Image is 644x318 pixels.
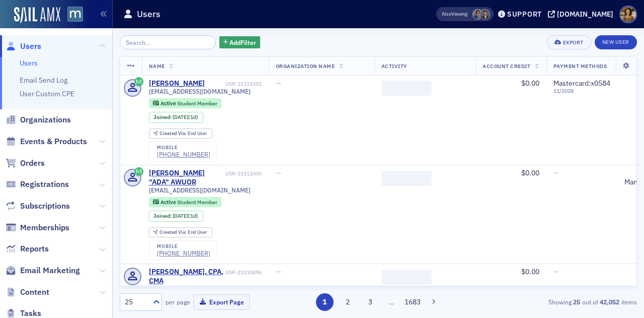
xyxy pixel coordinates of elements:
[381,270,432,285] span: ‌
[553,62,607,70] span: Payment Methods
[521,79,539,88] span: $0.00
[157,243,210,249] div: mobile
[149,88,251,95] span: [EMAIL_ADDRESS][DOMAIN_NAME]
[67,7,83,22] img: SailAMX
[125,297,147,307] div: 25
[177,199,217,206] span: Student Member
[381,81,432,96] span: ‌
[553,168,559,177] span: —
[159,131,207,137] div: End User
[206,81,262,87] div: USR-21311051
[381,171,432,186] span: ‌
[339,293,356,311] button: 2
[6,136,87,147] a: Events & Products
[6,41,41,52] a: Users
[149,112,203,123] div: Joined: 2025-09-17 00:00:00
[6,179,69,190] a: Registrations
[149,62,165,70] span: Name
[153,100,217,106] a: Active Student Member
[157,145,210,151] div: mobile
[20,136,87,147] span: Events & Products
[159,230,207,235] div: End User
[507,10,542,19] div: Support
[20,222,69,233] span: Memberships
[20,179,69,190] span: Registrations
[149,197,222,207] div: Active: Active: Student Member
[521,168,539,177] span: $0.00
[521,267,539,276] span: $0.00
[20,58,38,68] a: Users
[384,297,398,306] span: …
[553,88,610,94] span: 11 / 2028
[6,287,49,298] a: Content
[60,7,83,24] a: View Homepage
[159,229,188,235] span: Created Via :
[173,212,188,219] span: [DATE]
[6,201,70,212] a: Subscriptions
[149,129,212,139] div: Created Via: End User
[173,114,198,120] div: (1d)
[166,297,190,306] label: per page
[572,297,582,306] strong: 25
[219,36,261,49] button: AddFilter
[276,79,281,88] span: —
[160,199,177,206] span: Active
[153,114,173,120] span: Joined :
[14,7,60,23] img: SailAMX
[471,297,637,306] div: Showing out of items
[153,213,173,219] span: Joined :
[120,35,216,49] input: Search…
[137,8,160,20] h1: Users
[159,130,188,137] span: Created Via :
[20,201,70,212] span: Subscriptions
[157,151,210,158] a: [PHONE_NUMBER]
[153,199,217,205] a: Active Student Member
[149,268,224,285] a: [PERSON_NAME], CPA, CMA
[225,269,262,276] div: USR-21310896
[553,267,559,276] span: —
[598,297,621,306] strong: 42,052
[173,213,198,219] div: (1d)
[6,114,71,125] a: Organizations
[6,265,80,276] a: Email Marketing
[149,285,251,293] span: [EMAIL_ADDRESS][DOMAIN_NAME]
[149,227,212,238] div: Created Via: End User
[276,267,281,276] span: —
[362,293,379,311] button: 3
[149,169,224,186] a: [PERSON_NAME] "ADA" AWUOR
[157,249,210,257] a: [PHONE_NUMBER]
[20,76,67,85] a: Email Send Log
[6,243,49,255] a: Reports
[381,62,408,70] span: Activity
[442,11,451,17] div: Also
[20,114,71,125] span: Organizations
[225,170,262,177] div: USR-21311000
[442,11,467,18] span: Viewing
[149,211,203,222] div: Joined: 2025-09-17 00:00:00
[472,9,483,20] span: Chris Dougherty
[20,287,49,298] span: Content
[548,11,617,18] button: [DOMAIN_NAME]
[276,168,281,177] span: —
[557,10,613,19] div: [DOMAIN_NAME]
[194,294,250,310] button: Export Page
[6,222,69,233] a: Memberships
[563,40,584,45] div: Export
[547,35,591,49] button: Export
[149,186,251,194] span: [EMAIL_ADDRESS][DOMAIN_NAME]
[149,98,222,108] div: Active: Active: Student Member
[20,243,49,255] span: Reports
[177,100,217,107] span: Student Member
[404,293,422,311] button: 1683
[6,158,45,169] a: Orders
[149,79,205,88] a: [PERSON_NAME]
[20,158,45,169] span: Orders
[276,62,335,70] span: Organization Name
[316,293,334,311] button: 1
